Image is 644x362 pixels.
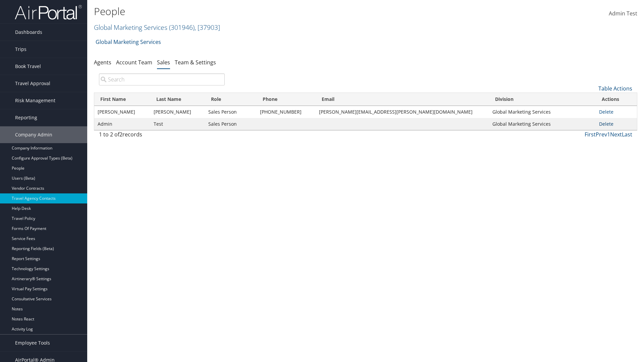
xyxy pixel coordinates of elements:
[119,131,122,138] span: 2
[94,4,456,18] h1: People
[15,24,42,41] span: Dashboards
[150,93,205,106] th: Last Name: activate to sort column ascending
[609,3,637,24] a: Admin Test
[150,106,205,118] td: [PERSON_NAME]
[205,93,257,106] th: Role: activate to sort column ascending
[489,106,595,118] td: Global Marketing Services
[257,106,316,118] td: [PHONE_NUMBER]
[15,109,37,126] span: Reporting
[205,118,257,130] td: Sales Person
[195,23,220,32] span: , [ 37903 ]
[15,41,26,58] span: Trips
[257,93,316,106] th: Phone
[596,93,637,106] th: Actions
[205,106,257,118] td: Sales Person
[489,118,595,130] td: Global Marketing Services
[15,58,41,75] span: Book Travel
[94,59,111,66] a: Agents
[94,118,150,130] td: Admin
[94,23,220,32] a: Global Marketing Services
[96,35,161,49] a: Global Marketing Services
[599,121,613,127] a: Delete
[15,92,55,109] span: Risk Management
[15,126,52,143] span: Company Admin
[116,59,152,66] a: Account Team
[94,93,150,106] th: First Name: activate to sort column ascending
[150,118,205,130] td: Test
[585,131,596,138] a: First
[157,59,170,66] a: Sales
[99,73,225,85] input: Search
[15,335,50,351] span: Employee Tools
[599,109,613,115] a: Delete
[622,131,632,138] a: Last
[316,106,489,118] td: [PERSON_NAME][EMAIL_ADDRESS][PERSON_NAME][DOMAIN_NAME]
[610,131,622,138] a: Next
[607,131,610,138] a: 1
[175,59,216,66] a: Team & Settings
[598,85,632,92] a: Table Actions
[596,131,607,138] a: Prev
[94,106,150,118] td: [PERSON_NAME]
[169,23,195,32] span: ( 301946 )
[609,10,637,17] span: Admin Test
[489,93,595,106] th: Division: activate to sort column ascending
[99,130,225,142] div: 1 to 2 of records
[316,93,489,106] th: Email: activate to sort column ascending
[15,4,82,20] img: airportal-logo.png
[15,75,50,92] span: Travel Approval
